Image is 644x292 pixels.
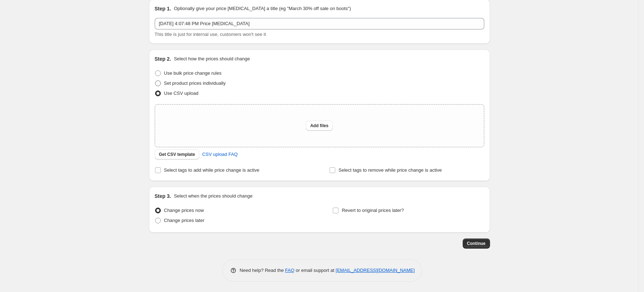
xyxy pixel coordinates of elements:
h2: Step 1. [155,5,171,12]
span: Add files [310,123,328,129]
span: CSV upload FAQ [202,151,238,158]
a: [EMAIL_ADDRESS][DOMAIN_NAME] [336,268,415,273]
button: Continue [463,238,490,249]
p: Optionally give your price [MEDICAL_DATA] a title (eg "March 30% off sale on boots") [174,5,351,12]
span: Change prices later [164,218,205,223]
input: 30% off holiday sale [155,18,484,29]
span: or email support at [294,268,336,273]
a: FAQ [285,268,294,273]
h2: Step 2. [155,55,171,62]
span: Continue [467,241,486,246]
span: Need help? Read the [240,268,285,273]
span: Use CSV upload [164,91,199,96]
span: Select tags to remove while price change is active [339,167,442,173]
a: CSV upload FAQ [198,149,242,160]
span: Set product prices individually [164,80,226,86]
p: Select how the prices should change [174,55,250,62]
span: Select tags to add while price change is active [164,167,260,173]
span: This title is just for internal use, customers won't see it [155,32,266,37]
button: Add files [306,121,333,131]
span: Revert to original prices later? [342,208,404,213]
span: Get CSV template [159,152,195,157]
span: Change prices now [164,208,204,213]
h2: Step 3. [155,193,171,200]
p: Select when the prices should change [174,193,252,200]
button: Get CSV template [155,149,200,159]
span: Use bulk price change rules [164,70,221,76]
